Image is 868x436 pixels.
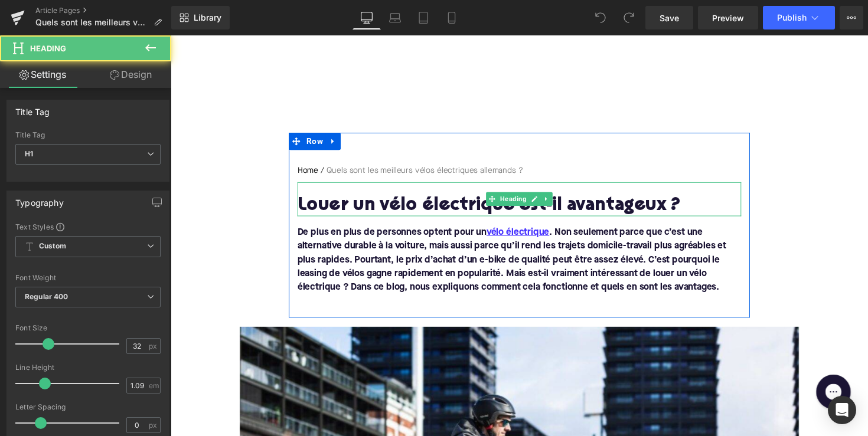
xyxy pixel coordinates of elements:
[763,6,835,29] button: Publish
[194,12,221,23] span: Library
[698,6,758,29] a: Preview
[35,18,149,27] span: Quels sont les meilleurs vélos électriques allemands ?
[840,6,863,29] button: More
[130,197,569,263] font: De plus en plus de personnes optent pour un . Non seulement parce que c’est une alternative durab...
[30,44,66,53] span: Heading
[15,100,50,117] div: Title Tag
[15,403,161,411] div: Letter Spacing
[712,12,744,24] span: Preview
[828,396,856,424] div: Open Intercom Messenger
[35,6,171,15] a: Article Pages
[136,100,159,117] span: Row
[660,12,679,24] span: Save
[25,149,33,158] b: H1
[39,241,66,251] b: Custom
[15,191,64,208] div: Typography
[335,160,367,175] span: Heading
[159,100,174,117] a: Expand / Collapse
[151,133,159,145] span: /
[149,342,159,350] span: px
[130,133,585,150] nav: breadcrumbs
[379,160,391,175] a: Expand / Collapse
[655,343,703,387] iframe: Gorgias live chat messenger
[149,382,159,389] span: em
[15,274,161,282] div: Font Weight
[777,13,807,22] span: Publish
[130,165,585,185] h1: Louer un vélo électrique est-il avantageux ?
[589,6,612,29] button: Undo
[15,363,161,372] div: Line Height
[381,6,409,29] a: Laptop
[149,421,159,429] span: px
[409,6,438,29] a: Tablet
[324,195,388,209] a: vélo électrique
[438,6,466,29] a: Mobile
[25,292,68,301] b: Regular 400
[88,61,174,88] a: Design
[15,131,161,139] div: Title Tag
[353,6,381,29] a: Desktop
[171,6,230,29] a: New Library
[617,6,641,29] button: Redo
[15,222,161,231] div: Text Styles
[130,133,151,145] a: Home
[15,324,161,332] div: Font Size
